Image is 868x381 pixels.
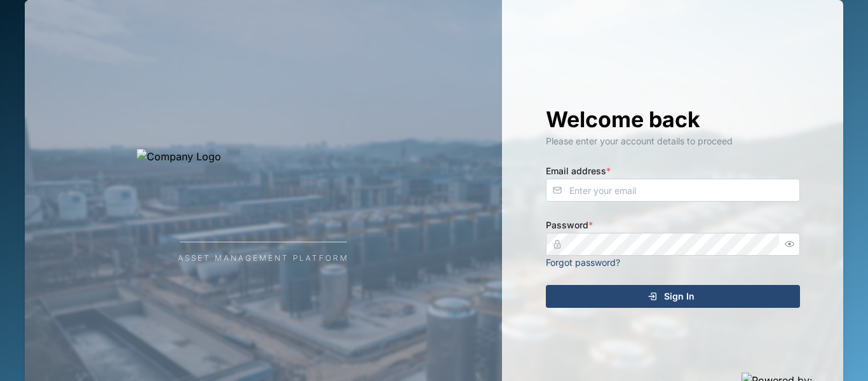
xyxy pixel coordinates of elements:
a: Forgot password? [546,257,620,268]
label: Password [546,218,593,232]
button: Sign In [546,285,800,308]
input: Enter your email [546,179,800,202]
label: Email address [546,164,611,178]
img: Company Logo [137,149,391,225]
div: Asset Management Platform [178,253,349,265]
span: Sign In [664,286,695,307]
div: Please enter your account details to proceed [546,134,800,148]
h1: Welcome back [546,106,800,134]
